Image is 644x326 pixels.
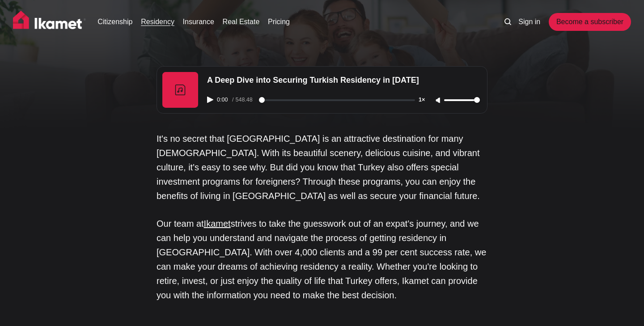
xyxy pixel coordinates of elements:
button: Adjust playback speed [417,97,433,103]
a: Insurance [183,17,214,27]
p: Our team at strives to take the guesswork out of an expat's journey, and we can help you understa... [157,216,487,302]
a: Residency [141,17,174,27]
a: Citizenship [97,17,132,27]
a: Pricing [268,17,290,27]
p: It's no secret that [GEOGRAPHIC_DATA] is an attractive destination for many [DEMOGRAPHIC_DATA]. W... [157,131,487,203]
img: Ikamet home [13,11,86,33]
button: Unmute [433,97,444,104]
div: / [232,97,257,103]
a: Ikamet [204,219,231,229]
span: 0:00 [215,97,232,103]
a: Real Estate [223,17,260,27]
div: A Deep Dive into Securing Turkish Residency in [DATE] [202,72,485,89]
a: Become a subscriber [549,13,631,31]
a: Sign in [518,17,540,27]
button: Play audio [207,97,215,103]
span: 548.48 [233,97,254,103]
